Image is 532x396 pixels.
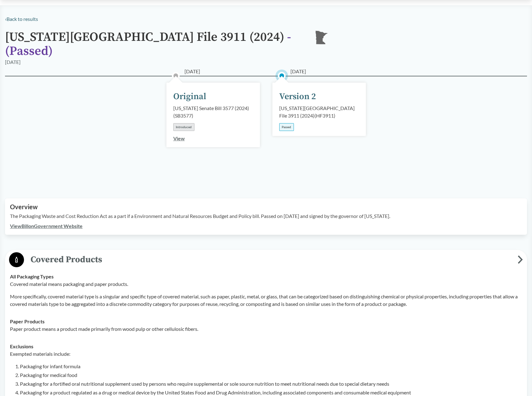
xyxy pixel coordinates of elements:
[10,350,522,358] p: Exempted materials include:
[5,30,304,58] h1: [US_STATE][GEOGRAPHIC_DATA] File 3911 (2024)
[173,135,185,141] a: View
[24,253,518,267] span: Covered Products
[7,252,525,268] button: Covered Products
[279,123,294,131] div: Passed
[20,363,522,370] li: Packaging for infant formula
[10,318,45,324] strong: Paper Products
[173,104,253,119] div: [US_STATE] Senate Bill 3577 (2024) ( SB3577 )
[279,90,316,103] div: Version 2
[10,223,83,229] a: ViewBillonGovernment Website
[10,325,522,333] p: Paper product means a product made primarily from wood pulp or other cellulosic fibers.
[173,90,206,103] div: Original
[10,343,33,349] strong: Exclusions
[10,280,522,288] p: Covered material means packaging and paper products.
[5,29,291,59] span: - ( Passed )
[185,68,200,75] span: [DATE]
[20,371,522,379] li: Packaging for medical food
[10,293,522,308] p: More specifically, covered material type is a singular and specific type of covered material, suc...
[5,58,21,66] div: [DATE]
[173,123,194,131] div: Introduced
[279,104,359,119] div: [US_STATE][GEOGRAPHIC_DATA] File 3911 (2024) ( HF3911 )
[10,212,522,220] p: The Packaging Waste and Cost Reduction Act as a part if a Environment and Natural Resources Budge...
[5,16,38,22] a: ‹Back to results
[20,380,522,388] li: Packaging for a fortified oral nutritional supplement used by persons who require supplemental or...
[290,68,306,75] span: [DATE]
[10,203,522,210] h2: Overview
[10,273,54,279] strong: All Packaging Types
